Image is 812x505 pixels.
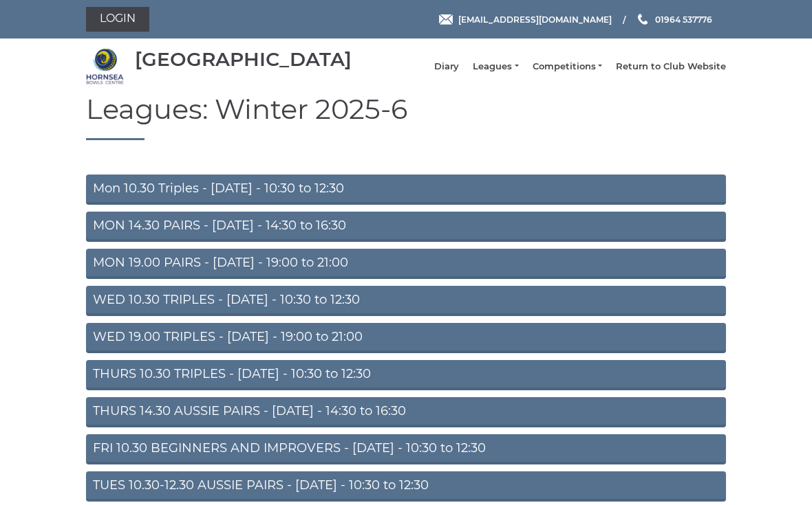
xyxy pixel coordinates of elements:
[86,360,726,390] a: THURS 10.30 TRIPLES - [DATE] - 10:30 to 12:30
[86,212,726,242] a: MON 14.30 PAIRS - [DATE] - 14:30 to 16:30
[473,60,518,73] a: Leagues
[458,14,612,24] span: [EMAIL_ADDRESS][DOMAIN_NAME]
[616,60,726,73] a: Return to Club Website
[86,434,726,464] a: FRI 10.30 BEGINNERS AND IMPROVERS - [DATE] - 10:30 to 12:30
[86,323,726,353] a: WED 19.00 TRIPLES - [DATE] - 19:00 to 21:00
[86,94,726,140] h1: Leagues: Winter 2025-6
[86,286,726,316] a: WED 10.30 TRIPLES - [DATE] - 10:30 to 12:30
[86,471,726,502] a: TUES 10.30-12.30 AUSSIE PAIRS - [DATE] - 10:30 to 12:30
[86,47,124,85] img: Hornsea Bowls Centre
[86,175,726,205] a: Mon 10.30 Triples - [DATE] - 10:30 to 12:30
[86,397,726,427] a: THURS 14.30 AUSSIE PAIRS - [DATE] - 14:30 to 16:30
[636,13,712,26] a: Phone us 01964 537776
[86,249,726,279] a: MON 19.00 PAIRS - [DATE] - 19:00 to 21:00
[638,14,648,25] img: Phone us
[655,14,712,24] span: 01964 537776
[533,60,602,73] a: Competitions
[86,7,149,32] a: Login
[439,13,612,26] a: Email [EMAIL_ADDRESS][DOMAIN_NAME]
[434,60,459,73] a: Diary
[135,49,352,70] div: [GEOGRAPHIC_DATA]
[439,14,453,25] img: Email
